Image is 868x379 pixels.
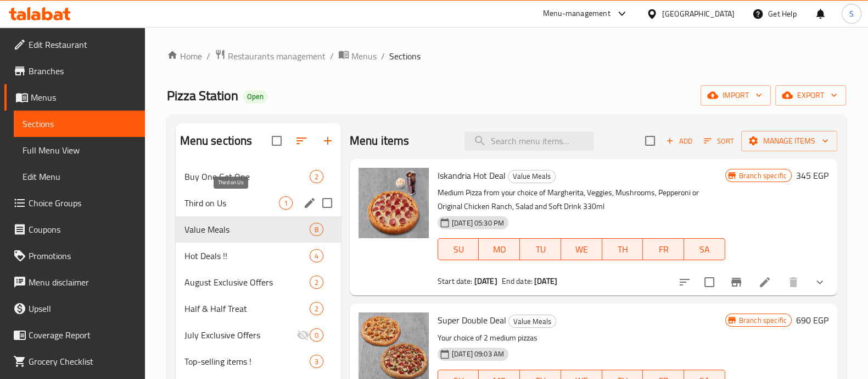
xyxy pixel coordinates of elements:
b: [DATE] [474,274,497,288]
span: July Exclusive Offers [184,328,296,342]
span: Half & Half Treat [184,302,310,315]
span: Value Meals [509,315,556,328]
span: FR [647,241,680,257]
h2: Menu items [350,133,410,149]
div: Third on Us1edit [176,190,341,216]
div: Top-selling items !3 [176,348,341,375]
li: / [330,50,334,63]
a: Grocery Checklist [4,348,145,375]
div: Hot Deals !! [184,249,310,262]
span: SA [688,241,721,257]
button: MO [479,238,520,260]
span: Choice Groups [29,196,136,210]
svg: Show Choices [813,276,826,289]
span: 8 [310,224,323,235]
span: Select section [639,129,662,152]
span: Value Meals [184,223,310,236]
span: Sort items [697,133,741,150]
span: Branches [29,64,136,78]
span: Grocery Checklist [29,355,136,368]
span: Sort [704,135,734,147]
div: Hot Deals !!4 [176,243,341,269]
b: [DATE] [534,274,557,288]
div: Half & Half Treat2 [176,295,341,322]
span: TU [524,241,557,257]
span: Full Menu View [23,144,136,157]
button: edit [301,195,318,211]
button: Sort [701,133,737,150]
a: Menus [4,84,145,111]
a: Choice Groups [4,190,145,216]
span: Buy One Get One [184,170,310,183]
span: Manage items [750,134,828,148]
span: Iskandria Hot Deal [438,167,506,184]
span: [DATE] 09:03 AM [447,349,508,359]
span: WE [565,241,598,257]
span: Super Double Deal [438,312,506,328]
span: Pizza Station [167,83,238,108]
span: Add item [662,133,697,150]
div: Menu-management [543,7,611,20]
span: 4 [310,251,323,261]
span: Restaurants management [228,50,326,63]
a: Edit Restaurant [4,31,145,58]
span: Sections [389,50,421,63]
div: Value Meals [508,315,556,328]
span: Upsell [29,302,136,315]
button: import [701,85,771,106]
span: Menus [351,50,377,63]
h2: Menu sections [180,133,253,149]
li: / [381,50,385,63]
div: items [310,223,323,236]
a: Branches [4,58,145,84]
button: Add section [315,128,341,154]
nav: breadcrumb [167,49,846,63]
span: SU [443,241,475,257]
button: delete [780,269,807,295]
span: Menus [31,91,136,104]
div: Value Meals8 [176,216,341,243]
h6: 345 EGP [796,168,828,183]
span: Add [664,135,694,147]
span: 2 [310,304,323,314]
a: Promotions [4,243,145,269]
span: MO [483,241,516,257]
span: S [849,8,854,20]
a: Home [167,50,202,63]
span: 3 [310,356,323,367]
span: Edit Restaurant [29,38,136,51]
button: SU [438,238,479,260]
span: import [709,89,762,102]
span: Top-selling items ! [184,355,310,368]
span: Start date: [438,274,473,288]
div: Value Meals [508,170,556,183]
a: Upsell [4,295,145,322]
button: Add [662,133,697,150]
button: export [775,85,846,106]
img: Iskandria Hot Deal [359,168,429,238]
span: 2 [310,172,323,182]
input: search [464,131,594,151]
span: Coverage Report [29,328,136,342]
div: August Exclusive Offers2 [176,269,341,295]
span: 0 [310,330,323,340]
span: 1 [279,198,292,208]
div: items [310,276,323,289]
p: Medium Pizza from your choice of Margherita, Veggies, Mushrooms, Pepperoni or Original Chicken Ra... [438,186,725,213]
a: Edit menu item [758,276,771,289]
span: Edit Menu [23,170,136,183]
p: Your choice of 2 medium pizzas [438,331,725,345]
span: Sort sections [288,128,315,154]
div: August Exclusive Offers [184,276,310,289]
button: SA [684,238,725,260]
span: Menu disclaimer [29,276,136,289]
a: Restaurants management [215,49,326,63]
div: Buy One Get One2 [176,163,341,190]
span: End date: [502,274,533,288]
span: Branch specific [735,171,791,181]
button: Manage items [741,131,837,151]
span: 2 [310,277,323,288]
span: Branch specific [735,315,791,326]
